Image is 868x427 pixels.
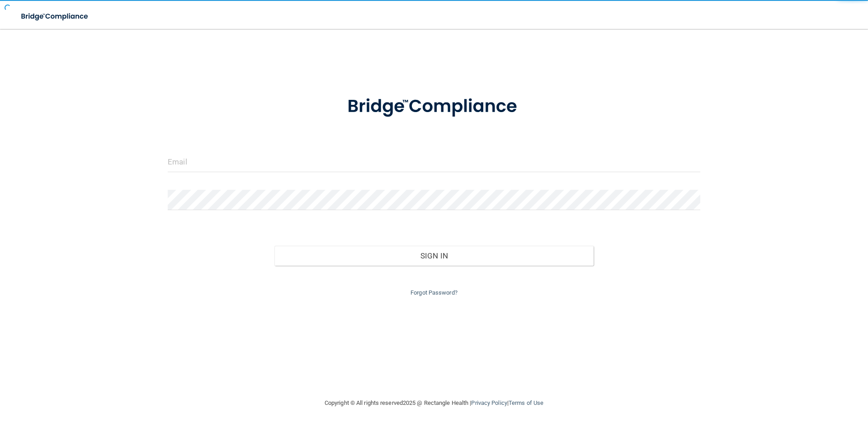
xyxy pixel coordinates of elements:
img: bridge_compliance_login_screen.278c3ca4.svg [14,7,97,26]
img: bridge_compliance_login_screen.278c3ca4.svg [329,83,539,130]
div: Copyright © All rights reserved 2025 @ Rectangle Health | | [269,389,599,418]
a: Terms of Use [509,399,543,406]
a: Forgot Password? [410,289,458,296]
button: Sign In [274,246,594,266]
a: Privacy Policy [471,399,507,406]
input: Email [168,152,700,172]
